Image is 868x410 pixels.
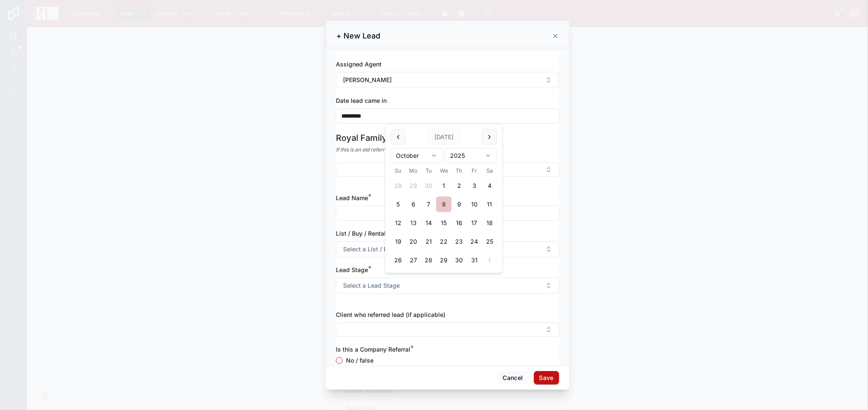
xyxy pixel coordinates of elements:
button: Monday, October 27th, 2025 [406,253,421,268]
button: Sunday, October 5th, 2025 [390,197,406,212]
button: Monday, October 20th, 2025 [406,234,421,249]
th: Monday [406,167,421,175]
h1: Royal Family Deal [336,132,407,144]
button: Thursday, October 9th, 2025 [451,197,467,212]
span: Lead Name [336,194,368,201]
button: Wednesday, October 29th, 2025 [436,253,451,268]
button: Save [534,371,559,385]
button: Wednesday, October 15th, 2025 [436,215,451,231]
button: Wednesday, October 1st, 2025 [436,178,451,193]
span: Assigned Agent [336,61,382,68]
h3: + New Lead [336,31,380,41]
em: If this is an old referral, please use the non-RF CRM referral link [336,146,487,153]
button: Select Button [336,278,559,294]
span: List / Buy / Rental / Referral [336,230,413,237]
span: Select a Lead Stage [343,281,400,290]
button: Friday, October 3rd, 2025 [467,178,482,193]
span: Lead Stage [336,266,368,273]
button: Select Button [336,162,559,177]
button: Tuesday, October 14th, 2025 [421,215,436,231]
button: Monday, October 6th, 2025 [406,197,421,212]
button: Cancel [497,371,528,385]
table: October 2025 [390,167,497,268]
span: Date lead came in [336,97,387,104]
button: Monday, October 13th, 2025 [406,215,421,231]
span: Client who referred lead (if applicable) [336,311,445,318]
button: Friday, October 10th, 2025 [467,197,482,212]
button: Tuesday, October 21st, 2025 [421,234,436,249]
button: Saturday, October 11th, 2025 [482,197,497,212]
th: Thursday [451,167,467,175]
th: Wednesday [436,167,451,175]
span: Select a List / Buy / Rental / Referral [343,245,445,253]
button: Today, Wednesday, October 8th, 2025, selected [436,197,451,212]
button: Tuesday, October 7th, 2025 [421,197,436,212]
button: Thursday, October 16th, 2025 [451,215,467,231]
button: Monday, September 29th, 2025 [406,178,421,193]
span: [PERSON_NAME] [343,76,392,84]
th: Sunday [390,167,406,175]
button: Tuesday, October 28th, 2025 [421,253,436,268]
button: Sunday, October 26th, 2025 [390,253,406,268]
th: Tuesday [421,167,436,175]
button: Tuesday, September 30th, 2025 [421,178,436,193]
button: Saturday, November 1st, 2025 [482,253,497,268]
label: No / false [346,358,374,363]
button: Friday, October 24th, 2025 [467,234,482,249]
button: Sunday, September 28th, 2025 [390,178,406,193]
button: Select Button [336,241,559,257]
button: Sunday, October 12th, 2025 [390,215,406,231]
button: Select Button [336,322,559,337]
button: Thursday, October 23rd, 2025 [451,234,467,249]
button: Friday, October 31st, 2025 [467,253,482,268]
button: Saturday, October 18th, 2025 [482,215,497,231]
button: Wednesday, October 22nd, 2025 [436,234,451,249]
button: Thursday, October 30th, 2025 [451,253,467,268]
th: Friday [467,167,482,175]
button: Saturday, October 4th, 2025 [482,178,497,193]
button: Friday, October 17th, 2025 [467,215,482,231]
th: Saturday [482,167,497,175]
button: Select Button [336,72,559,88]
button: Sunday, October 19th, 2025 [390,234,406,249]
button: Thursday, October 2nd, 2025 [451,178,467,193]
button: Saturday, October 25th, 2025 [482,234,497,249]
span: Is this a Company Referral [336,346,410,353]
